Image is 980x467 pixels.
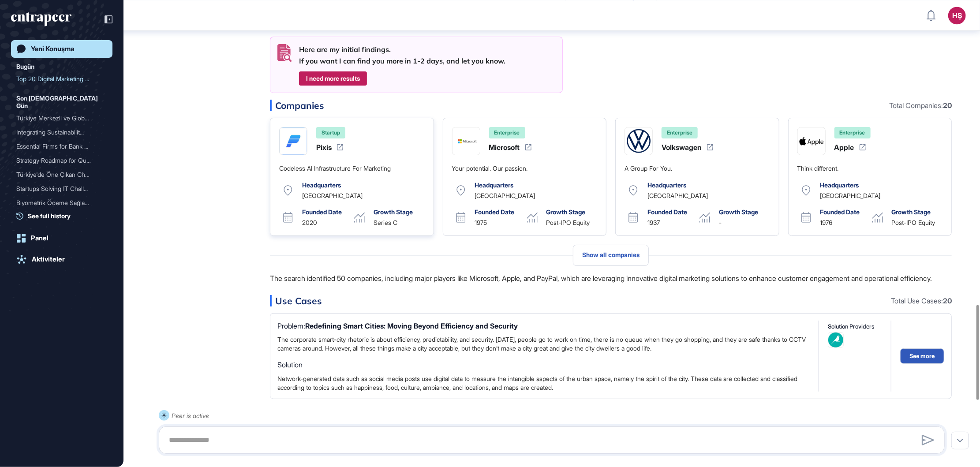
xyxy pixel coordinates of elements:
[28,211,71,220] span: See full history
[16,111,100,125] div: Türkiye Merkezli ve Globa...
[662,144,702,151] div: Volkswagen
[647,219,660,226] div: 1937
[302,182,341,189] div: Headquarters
[475,209,515,216] div: Founded Date
[16,168,100,182] div: Türkiye'de Öne Çıkan Chat...
[489,127,525,138] div: Enterprise
[828,332,844,348] a: image
[475,219,487,226] div: 1975
[270,295,952,306] div: Use Cases
[16,182,100,196] div: Startups Solving IT Chall...
[647,182,686,189] div: Headquarters
[891,297,952,304] div: Total Use Cases:
[16,125,100,139] div: Integrating Sustainabilit...
[16,111,107,125] div: Türkiye Merkezli ve Global Hizmet Veren Ürün Kullanım Analizi Firmaları
[546,219,590,226] div: Post-IPO Equity
[270,273,952,284] p: The search identified 50 companies, including major players like Microsoft, Apple, and PayPal, wh...
[475,192,535,199] div: [GEOGRAPHIC_DATA]
[889,102,952,109] div: Total Companies:
[475,182,514,189] div: Headquarters
[16,61,34,72] div: Bugün
[798,134,825,148] img: Apple-logo
[625,127,652,155] img: Volkswagen-logo
[280,127,307,155] img: Pixis-logo
[820,209,860,216] div: Founded Date
[11,250,112,268] a: Aktiviteler
[828,333,843,347] img: image
[625,164,672,173] div: A Group For You.
[489,144,520,151] div: Microsoft
[11,40,112,58] a: Yeni Konuşma
[16,139,100,153] div: Essential Firms for Bank ...
[948,7,966,24] button: HŞ
[31,234,49,242] div: Panel
[16,168,107,182] div: Türkiye'de Öne Çıkan Chatbot Çözümleri Sunan Startuplar
[546,209,586,216] div: Growth Stage
[305,321,518,330] b: Redefining Smart Cities: Moving Beyond Efficiency and Security
[172,410,209,421] div: Peer is active
[647,209,687,216] div: Founded Date
[11,12,71,26] div: entrapeer-logo
[16,182,107,196] div: Startups Solving IT Challenges for Large Companies
[16,93,107,111] div: Son [DEMOGRAPHIC_DATA] Gün
[270,100,952,111] div: Companies
[820,219,833,226] div: 1976
[828,321,875,332] div: Solution Providers
[797,164,839,173] div: Think different.
[16,153,107,168] div: Strategy Roadmap for Quantum Adaptation in Banking
[16,196,107,210] div: Biyometrik Ödeme Sağlayıcı Türkiye Merkezli Startuplar
[11,229,112,247] a: Panel
[834,144,854,151] div: Apple
[16,72,100,86] div: Top 20 Digital Marketing ...
[374,219,397,226] div: Series C
[943,101,952,110] b: 20
[582,251,640,258] span: Show all companies
[299,71,367,86] div: I need more results
[452,164,528,173] div: Your potential. Our passion.
[277,374,810,392] div: Network-generated data such as social media posts use digital data to measure the intangible aspe...
[900,348,944,364] button: See more
[316,127,345,138] div: Startup
[662,127,698,138] div: Enterprise
[277,359,810,371] div: Solution
[453,137,480,146] img: Microsoft-logo
[16,211,112,220] a: See full history
[892,209,931,216] div: Growth Stage
[16,139,107,153] div: Essential Firms for Bank Collaborations: Established and Startup Companies
[302,209,342,216] div: Founded Date
[892,219,935,226] div: Post-IPO Equity
[16,153,100,168] div: Strategy Roadmap for Quan...
[834,127,871,138] div: Enterprise
[719,219,722,226] div: -
[16,125,107,139] div: Integrating Sustainability Applications for Bank Customers
[32,255,65,263] div: Aktiviteler
[302,192,363,199] div: [GEOGRAPHIC_DATA]
[719,209,758,216] div: Growth Stage
[277,321,810,332] div: Problem:
[16,72,107,86] div: Top 20 Digital Marketing Solutions Worldwide
[31,45,74,53] div: Yeni Konuşma
[820,182,859,189] div: Headquarters
[374,209,413,216] div: Growth Stage
[16,196,100,210] div: Biyometrik Ödeme Sağlayıc...
[279,164,391,173] div: Codeless AI Infrastructure For Marketing
[943,296,952,305] b: 20
[299,44,505,67] div: Here are my initial findings. If you want I can find you more in 1-2 days, and let you know.
[820,192,881,199] div: [GEOGRAPHIC_DATA]
[277,335,810,352] div: The corporate smart-city rhetoric is about efficiency, predictability, and security. [DATE], peop...
[647,192,708,199] div: [GEOGRAPHIC_DATA]
[302,219,317,226] div: 2020
[316,144,332,151] div: Pixis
